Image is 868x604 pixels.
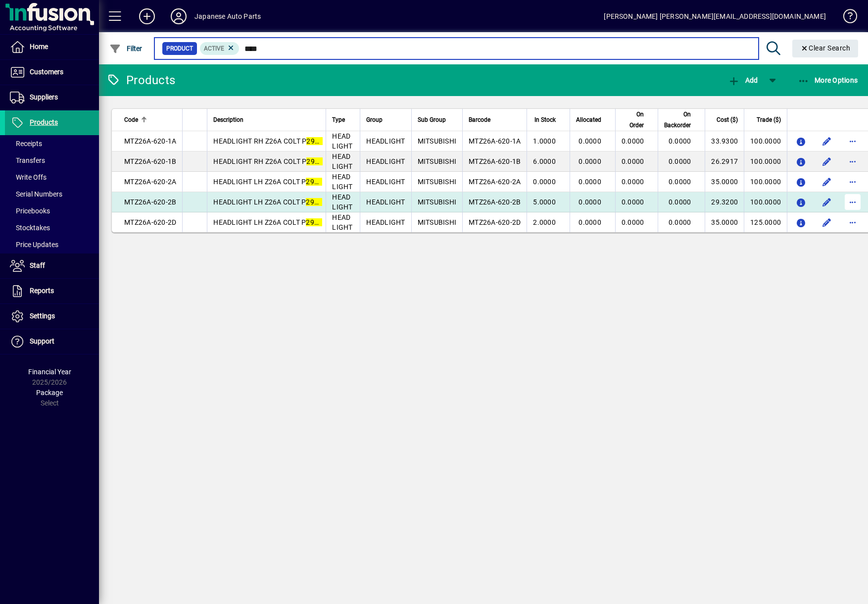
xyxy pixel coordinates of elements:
span: 0.0000 [622,218,644,226]
span: Suppliers [30,93,58,101]
button: Edit [819,133,835,149]
span: MITSUBISHI [418,218,457,226]
span: Financial Year [28,368,71,376]
em: 2970 [306,137,323,145]
button: Add [131,7,163,25]
span: More Options [798,76,858,84]
span: HEAD LIGHT [332,132,352,150]
span: HEADLIGHT [366,137,405,145]
span: 0.0000 [622,198,644,206]
span: 0.0000 [669,157,691,165]
span: 0.0000 [669,198,691,206]
a: Support [5,329,99,354]
a: Price Updates [5,236,99,253]
div: Japanese Auto Parts [194,8,261,24]
span: MTZ26A-620-2D [124,218,176,226]
span: MTZ26A-620-2D [469,218,521,226]
span: HEAD LIGHT [332,193,352,211]
a: Write Offs [5,169,99,186]
span: 0.0000 [669,218,691,226]
button: Clear [792,40,859,57]
em: 2970 [306,178,322,186]
div: Group [366,114,405,125]
span: 0.0000 [622,157,644,165]
a: Home [5,35,99,59]
span: 0.0000 [579,178,601,186]
span: Pricebooks [10,207,50,215]
span: HEADLIGHT [366,157,405,165]
div: Products [106,72,175,88]
span: HEAD LIGHT [332,152,352,170]
button: Edit [819,153,835,169]
span: HEAD LIGHT [332,213,352,231]
span: Transfers [10,156,45,164]
div: Allocated [576,114,610,125]
span: Serial Numbers [10,190,62,198]
span: HEADLIGHT RH Z26A COLT P ORANGE PLUG [213,157,371,165]
span: HEADLIGHT [366,218,405,226]
button: More options [845,194,861,210]
a: Serial Numbers [5,186,99,202]
em: 2970 [306,198,322,206]
div: Code [124,114,176,125]
button: Edit [819,214,835,230]
span: 0.0000 [669,137,691,145]
span: MTZ26A-620-2B [124,198,176,206]
a: Staff [5,253,99,278]
span: On Order [622,109,644,131]
span: MITSUBISHI [418,137,457,145]
span: 0.0000 [622,137,644,145]
span: HEADLIGHT [366,198,405,206]
span: 0.0000 [579,218,601,226]
a: Customers [5,60,99,85]
span: Active [204,45,224,52]
em: 2970 [306,218,322,226]
span: Sub Group [418,114,446,125]
td: 100.0000 [744,151,787,172]
td: 100.0000 [744,172,787,192]
span: HEADLIGHT LH Z26A COLT P GREEN PLUG [213,178,365,186]
a: Stocktakes [5,219,99,236]
span: Products [30,118,58,126]
a: Receipts [5,135,99,152]
span: Clear Search [800,44,851,52]
span: MTZ26A-620-1A [124,137,176,145]
span: Barcode [469,114,490,125]
span: Cost ($) [717,114,738,125]
a: Pricebooks [5,202,99,219]
span: 0.0000 [579,157,601,165]
span: Stocktakes [10,224,50,232]
div: Barcode [469,114,521,125]
button: More options [845,153,861,169]
span: Price Updates [10,241,58,249]
div: Sub Group [418,114,457,125]
button: More options [845,133,861,149]
td: 26.2917 [705,151,744,172]
td: 100.0000 [744,192,787,212]
button: More options [845,174,861,190]
td: 29.3200 [705,192,744,212]
a: Knowledge Base [836,2,856,34]
span: MTZ26A-620-2A [469,178,521,186]
span: Package [36,389,63,397]
span: On Backorder [664,109,691,131]
span: 0.0000 [579,198,601,206]
span: Product [166,44,193,53]
td: 125.0000 [744,212,787,232]
span: Type [332,114,345,125]
td: 35.0000 [705,212,744,232]
a: Reports [5,279,99,303]
span: MTZ26A-620-1B [124,157,176,165]
button: Filter [107,40,145,57]
span: Description [213,114,243,125]
div: Type [332,114,354,125]
td: 35.0000 [705,172,744,192]
span: Trade ($) [757,114,781,125]
span: Reports [30,287,54,295]
span: MTZ26A-620-2B [469,198,521,206]
div: Description [213,114,320,125]
a: Settings [5,304,99,329]
span: 0.0000 [622,178,644,186]
span: Receipts [10,140,42,148]
button: Profile [163,7,194,25]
